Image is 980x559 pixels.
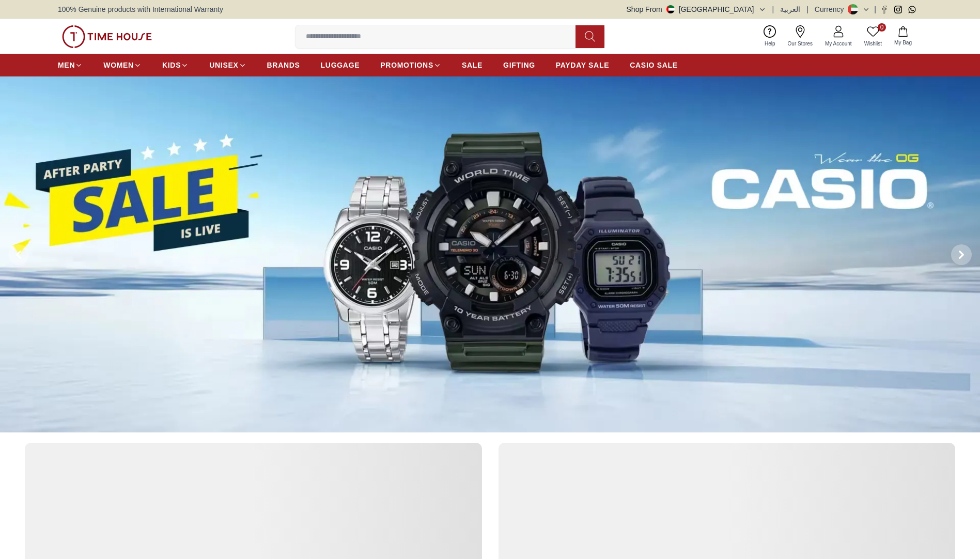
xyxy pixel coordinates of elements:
[627,4,766,14] button: Shop From[GEOGRAPHIC_DATA]
[556,60,609,70] span: PAYDAY SALE
[815,4,848,14] div: Currency
[888,24,918,49] button: My Bag
[462,56,483,74] a: SALE
[209,56,246,74] a: UNISEX
[894,6,902,13] a: Instagram
[103,60,134,70] span: WOMEN
[556,56,609,74] a: PAYDAY SALE
[62,25,152,48] img: ...
[760,40,780,48] span: Help
[321,60,360,70] span: LUGGAGE
[806,4,808,14] span: |
[321,56,360,74] a: LUGGAGE
[666,5,675,13] img: United Arab Emirates
[267,60,300,70] span: BRANDS
[874,4,876,14] span: |
[758,23,782,50] a: Help
[103,56,142,74] a: WOMEN
[162,60,181,70] span: KIDS
[880,6,888,13] a: Facebook
[860,40,886,48] span: Wishlist
[821,40,856,48] span: My Account
[462,60,483,70] span: SALE
[267,56,300,74] a: BRANDS
[58,56,83,74] a: MEN
[162,56,189,74] a: KIDS
[782,23,819,50] a: Our Stores
[630,60,678,70] span: CASIO SALE
[209,60,238,70] span: UNISEX
[58,60,75,70] span: MEN
[784,40,817,48] span: Our Stores
[503,60,535,70] span: GIFTING
[380,60,433,70] span: PROMOTIONS
[780,4,800,14] button: العربية
[380,56,441,74] a: PROMOTIONS
[58,4,223,14] span: 100% Genuine products with International Warranty
[878,23,886,32] span: 0
[630,56,678,74] a: CASIO SALE
[503,56,535,74] a: GIFTING
[772,4,774,14] span: |
[858,23,888,50] a: 0Wishlist
[908,6,916,13] a: Whatsapp
[890,39,916,46] span: My Bag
